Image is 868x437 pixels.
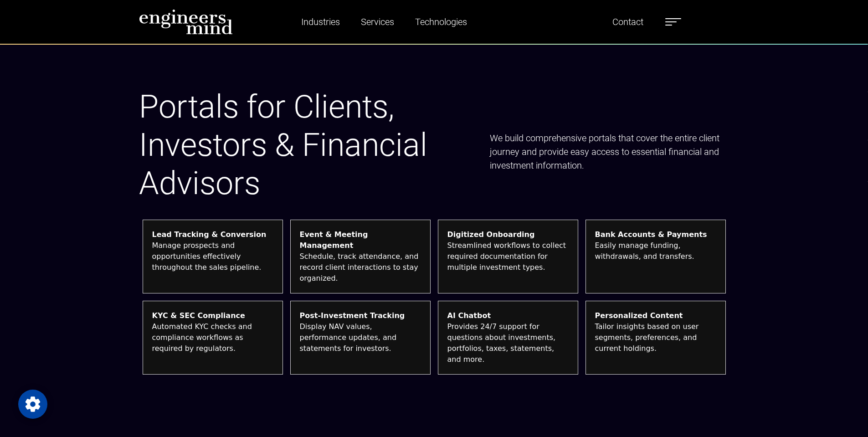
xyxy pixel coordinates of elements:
span: Display NAV values, performance updates, and statements for investors. [300,321,421,354]
strong: Event & Meeting Management [300,229,421,251]
a: Technologies [411,11,471,32]
strong: Lead Tracking & Conversion [152,229,273,240]
strong: Post-Investment Tracking [300,310,421,321]
p: We build comprehensive portals that cover the entire client journey and provide easy access to es... [490,131,729,172]
a: Industries [298,11,344,32]
span: Automated KYC checks and compliance workflows as required by regulators. [152,321,273,354]
span: Streamlined workflows to collect required documentation for multiple investment types. [447,240,569,273]
span: Manage prospects and opportunities effectively throughout the sales pipeline. [152,240,273,273]
span: Tailor insights based on user segments, preferences, and current holdings. [595,321,716,354]
strong: Bank Accounts & Payments [595,229,716,240]
strong: Personalized Content [595,310,716,321]
span: Easily manage funding, withdrawals, and transfers. [595,240,716,262]
strong: Digitized Onboarding [447,229,569,240]
a: Contact [609,11,647,32]
span: Portals for Clients, Investors & Financial Advisors [139,88,427,202]
strong: AI Chatbot [447,310,569,321]
span: Provides 24/7 support for questions about investments, portfolios, taxes, statements, and more. [447,321,569,365]
span: Schedule, track attendance, and record client interactions to stay organized. [300,251,421,284]
a: Services [357,11,398,32]
strong: KYC & SEC Compliance [152,310,273,321]
img: logo [139,9,233,35]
